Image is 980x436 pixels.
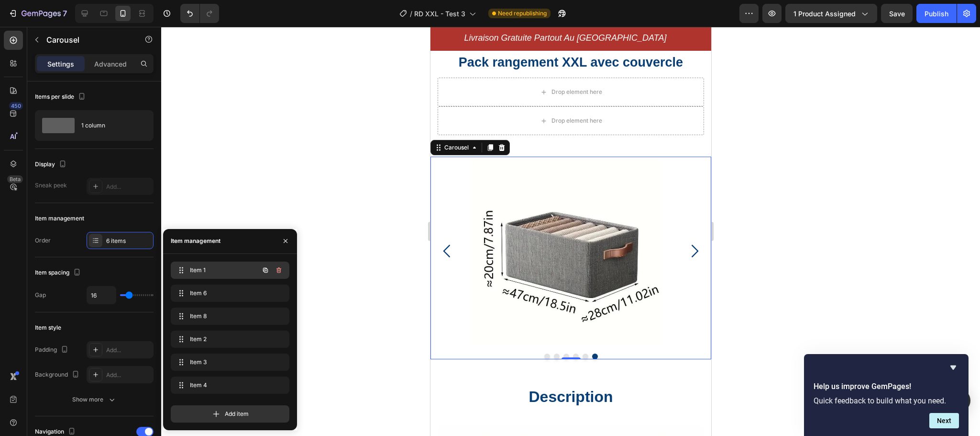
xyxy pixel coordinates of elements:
[247,207,281,241] button: Carousel Next Arrow
[35,91,88,103] div: Items per slide
[162,327,167,333] button: Dot
[35,236,51,245] div: Order
[270,5,526,19] h2: 🔄 Retour Facile sous 7 Jours
[35,391,154,408] button: Show more
[190,358,266,367] span: Item 3
[12,116,40,125] div: Carousel
[133,327,139,333] button: Dot
[814,396,959,405] p: Quick feedback to build what you need.
[41,130,230,319] img: image_demo.jpg
[106,237,151,245] div: 6 items
[35,323,61,332] div: Item style
[123,327,129,333] button: Dot
[35,368,81,381] div: Background
[72,395,117,404] div: Show more
[785,4,877,23] button: 1 product assigned
[929,413,959,428] button: Next question
[35,291,46,299] div: Gap
[190,381,266,390] span: Item 4
[9,102,23,110] div: 450
[106,346,151,355] div: Add...
[190,266,244,275] span: Item 1
[814,381,959,392] h2: Help us improve GemPages!
[430,27,711,436] iframe: Design area
[35,181,67,190] div: Sneak peek
[87,287,116,304] input: Auto
[793,9,856,19] span: 1 product assigned
[171,237,220,245] div: Item management
[414,9,465,19] span: RD XXL - Test 3
[121,61,172,69] div: Drop element here
[190,312,266,321] span: Item 8
[35,344,70,356] div: Padding
[7,175,23,183] div: Beta
[81,115,140,137] div: 1 column
[152,327,158,333] button: Dot
[925,9,948,19] div: Publish
[63,8,67,19] p: 7
[498,9,547,18] span: Need republishing
[190,335,266,344] span: Item 2
[916,4,957,23] button: Publish
[94,59,127,69] p: Advanced
[410,9,412,19] span: /
[35,214,84,223] div: Item management
[4,4,71,23] button: 7
[881,4,913,23] button: Save
[143,327,148,333] button: Dot
[35,158,68,171] div: Display
[46,34,128,46] p: Carousel
[190,289,266,298] span: Item 6
[947,362,959,373] button: Hide survey
[47,59,74,69] p: Settings
[35,266,83,279] div: Item spacing
[114,327,120,333] button: Dot
[106,371,151,379] div: Add...
[889,10,905,18] span: Save
[180,4,219,23] div: Undo/Redo
[121,90,172,98] div: Drop element here
[7,359,274,381] h2: Description
[225,410,249,418] span: Add item
[814,362,959,428] div: Help us improve GemPages!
